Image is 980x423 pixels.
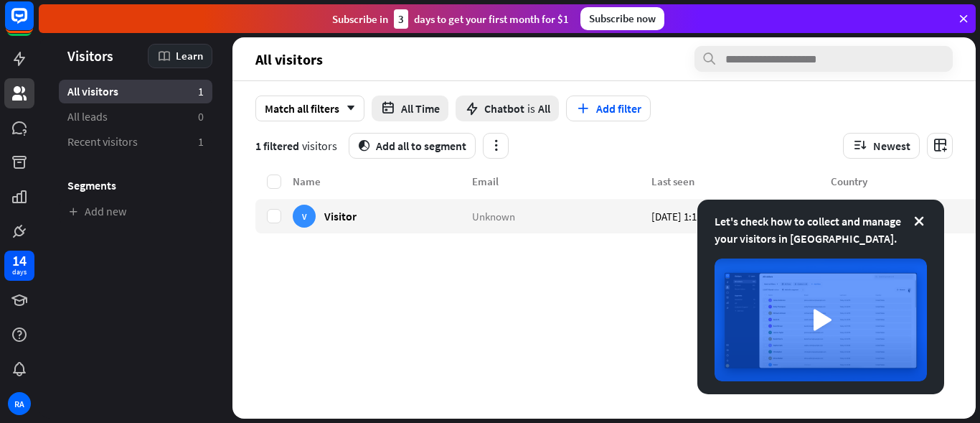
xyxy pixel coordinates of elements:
[198,84,204,99] aside: 1
[4,251,34,281] a: 14 days
[843,133,920,159] button: Newest
[538,101,550,116] span: All
[12,254,27,267] div: 14
[198,109,204,124] aside: 0
[580,7,664,30] div: Subscribe now
[12,267,27,277] div: days
[302,139,337,153] span: visitors
[67,47,113,64] span: Visitors
[176,49,203,62] span: Learn
[339,104,355,113] i: arrow_down
[11,6,55,49] button: Open LiveChat chat widget
[255,51,323,68] span: All visitors
[59,178,212,192] h3: Segments
[566,96,651,121] button: Add filter
[472,175,651,188] div: Email
[651,175,831,188] div: Last seen
[332,9,569,29] div: Subscribe in days to get your first month for $1
[67,109,108,124] span: All leads
[255,139,299,153] span: 1 filtered
[293,175,472,188] div: Name
[59,200,212,223] a: Add new
[59,105,212,129] a: All leads 0
[349,133,476,159] button: segmentAdd all to segment
[59,130,212,154] a: Recent visitors 1
[715,259,927,381] img: image
[472,209,515,223] span: Unknown
[358,140,370,152] i: segment
[715,213,927,247] div: Let's check how to collect and manage your visitors in [GEOGRAPHIC_DATA].
[394,9,408,29] div: 3
[372,96,448,121] button: All Time
[67,84,118,99] span: All visitors
[484,101,524,116] span: Chatbot
[67,134,138,149] span: Recent visitors
[527,101,535,116] span: is
[8,392,31,415] div: RA
[293,205,316,228] div: V
[651,209,717,223] span: [DATE] 1:11 PM
[198,134,204,149] aside: 1
[255,96,364,121] div: Match all filters
[324,209,357,223] span: Visitor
